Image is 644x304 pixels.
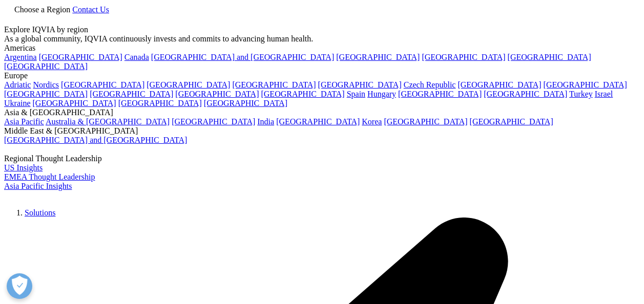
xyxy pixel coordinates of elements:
div: Regional Thought Leadership [4,154,640,163]
a: [GEOGRAPHIC_DATA] [39,53,122,61]
a: [GEOGRAPHIC_DATA] [318,80,402,89]
a: [GEOGRAPHIC_DATA] [204,99,287,107]
a: Australia & [GEOGRAPHIC_DATA] [46,117,170,126]
a: [GEOGRAPHIC_DATA] [175,90,259,98]
a: Turkey [569,90,593,98]
a: Adriatic [4,80,31,89]
a: Asia Pacific Insights [4,182,72,190]
a: [GEOGRAPHIC_DATA] [458,80,541,89]
div: Middle East & [GEOGRAPHIC_DATA] [4,126,640,136]
a: Hungary [367,90,396,98]
a: Korea [362,117,382,126]
a: [GEOGRAPHIC_DATA] [398,90,482,98]
a: [GEOGRAPHIC_DATA] [336,53,420,61]
a: [GEOGRAPHIC_DATA] [508,53,591,61]
a: Solutions [25,208,55,217]
a: [GEOGRAPHIC_DATA] [61,80,144,89]
a: [GEOGRAPHIC_DATA] [261,90,344,98]
a: Contact Us [72,5,109,14]
a: [GEOGRAPHIC_DATA] [470,117,553,126]
a: [GEOGRAPHIC_DATA] [276,117,360,126]
a: India [257,117,274,126]
a: [GEOGRAPHIC_DATA] [172,117,255,126]
button: Abrir preferências [7,273,32,299]
a: [GEOGRAPHIC_DATA] [118,99,202,107]
a: [GEOGRAPHIC_DATA] [484,90,567,98]
a: Israel [595,90,613,98]
a: [GEOGRAPHIC_DATA] and [GEOGRAPHIC_DATA] [151,53,334,61]
a: Spain [347,90,365,98]
a: [GEOGRAPHIC_DATA] [147,80,230,89]
a: Asia Pacific [4,117,44,126]
div: Americas [4,44,640,53]
a: [GEOGRAPHIC_DATA] [544,80,627,89]
div: Explore IQVIA by region [4,25,640,34]
a: EMEA Thought Leadership [4,172,95,181]
a: [GEOGRAPHIC_DATA] [384,117,467,126]
div: As a global community, IQVIA continuously invests and commits to advancing human health. [4,34,640,44]
a: [GEOGRAPHIC_DATA] and [GEOGRAPHIC_DATA] [4,136,187,144]
a: Canada [124,53,149,61]
a: [GEOGRAPHIC_DATA] [4,90,88,98]
a: Nordics [33,80,59,89]
a: [GEOGRAPHIC_DATA] [232,80,316,89]
a: [GEOGRAPHIC_DATA] [90,90,173,98]
div: Asia & [GEOGRAPHIC_DATA] [4,108,640,117]
a: Argentina [4,53,37,61]
a: Czech Republic [404,80,456,89]
a: [GEOGRAPHIC_DATA] [422,53,505,61]
span: Choose a Region [14,5,70,14]
a: [GEOGRAPHIC_DATA] [33,99,116,107]
a: US Insights [4,163,43,172]
div: Europe [4,71,640,80]
a: [GEOGRAPHIC_DATA] [4,62,88,71]
a: Ukraine [4,99,31,107]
